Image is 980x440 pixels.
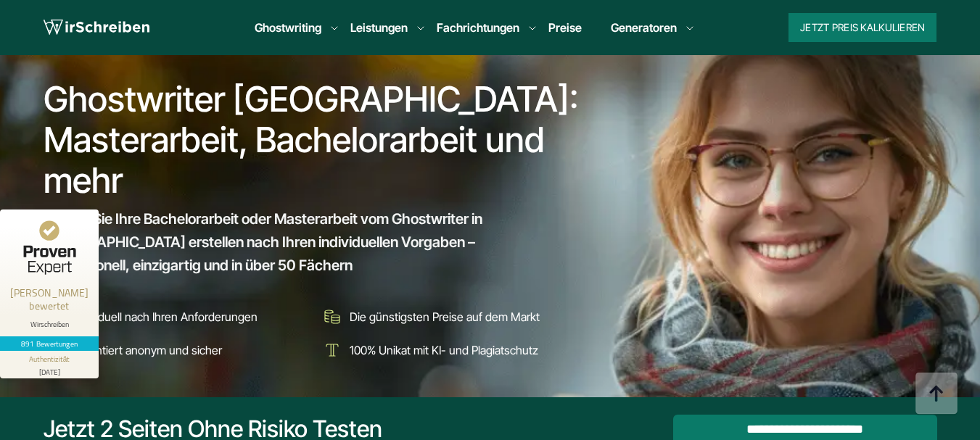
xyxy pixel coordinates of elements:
div: [DATE] [6,365,93,375]
img: Die günstigsten Preise auf dem Markt [321,305,344,328]
a: Generatoren [611,19,677,36]
h1: Ghostwriter [GEOGRAPHIC_DATA]: Masterarbeit, Bachelorarbeit und mehr [44,79,589,201]
a: Preise [548,20,582,35]
li: Die günstigsten Preise auf dem Markt [321,305,588,328]
a: Ghostwriting [255,19,321,36]
li: 100% Unikat mit KI- und Plagiatschutz [321,339,588,362]
img: 100% Unikat mit KI- und Plagiatschutz [321,339,344,362]
div: Wirschreiben [6,320,93,329]
img: logo wirschreiben [44,17,149,38]
li: Garantiert anonym und sicher [44,339,310,362]
button: Jetzt Preis kalkulieren [788,13,936,42]
img: button top [915,373,958,416]
div: Authentizität [29,354,70,365]
a: Fachrichtungen [437,19,519,36]
a: Leistungen [350,19,408,36]
span: Lassen Sie Ihre Bachelorarbeit oder Masterarbeit vom Ghostwriter in [GEOGRAPHIC_DATA] erstellen n... [44,207,561,277]
li: Individuell nach Ihren Anforderungen [44,305,310,328]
